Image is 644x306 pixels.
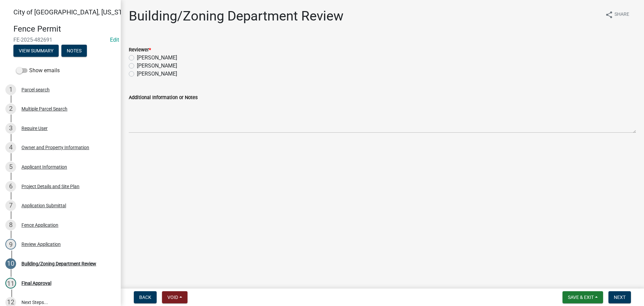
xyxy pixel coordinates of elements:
[21,126,48,131] div: Require User
[605,11,613,19] i: share
[614,11,629,19] span: Share
[13,24,115,34] h4: Fence Permit
[5,278,16,289] div: 11
[5,162,16,172] div: 5
[5,84,16,95] div: 1
[5,181,16,192] div: 6
[162,291,187,303] button: Void
[134,291,157,303] button: Back
[137,62,177,70] label: [PERSON_NAME]
[129,8,343,24] h1: Building/Zoning Department Review
[13,45,59,57] button: View Summary
[21,223,58,227] div: Fence Application
[21,203,66,208] div: Application Submittal
[568,295,594,300] span: Save & Exit
[16,67,60,75] label: Show emails
[110,37,119,43] wm-modal-confirm: Edit Application Number
[5,200,16,211] div: 7
[21,106,67,111] div: Multiple Parcel Search
[5,258,16,269] div: 10
[137,54,177,62] label: [PERSON_NAME]
[21,87,50,92] div: Parcel search
[129,95,198,100] label: Additional Information or Notes
[137,70,177,78] label: [PERSON_NAME]
[129,48,151,52] label: Reviewer
[5,103,16,114] div: 2
[5,239,16,250] div: 9
[21,145,89,150] div: Owner and Property Information
[5,123,16,134] div: 3
[167,295,178,300] span: Void
[61,45,87,57] button: Notes
[21,165,67,169] div: Applicant Information
[13,48,59,54] wm-modal-confirm: Summary
[5,220,16,230] div: 8
[21,261,96,266] div: Building/Zoning Department Review
[13,37,107,43] span: FE-2025-482691
[5,142,16,153] div: 4
[614,295,626,300] span: Next
[13,8,136,16] span: City of [GEOGRAPHIC_DATA], [US_STATE]
[110,37,119,43] a: Edit
[21,242,61,247] div: Review Application
[139,295,151,300] span: Back
[608,291,631,303] button: Next
[21,281,51,286] div: Final Approval
[61,48,87,54] wm-modal-confirm: Notes
[600,8,635,21] button: shareShare
[562,291,603,303] button: Save & Exit
[21,184,79,189] div: Project Details and Site Plan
